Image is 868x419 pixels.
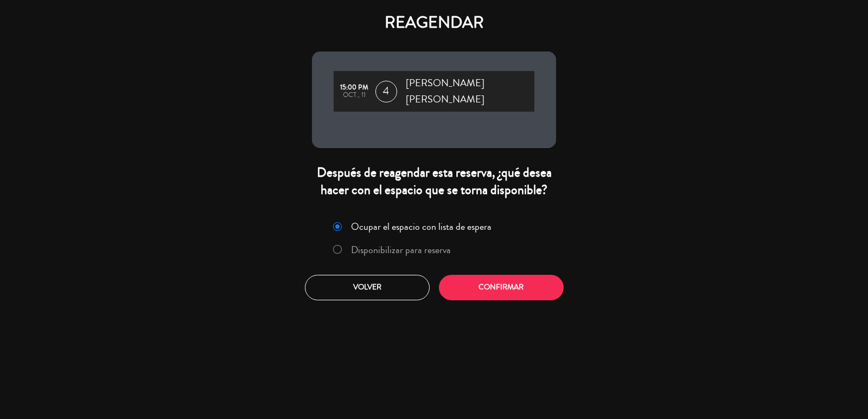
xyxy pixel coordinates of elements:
h4: REAGENDAR [312,13,556,33]
div: oct., 11 [339,92,370,99]
div: Después de reagendar esta reserva, ¿qué desea hacer con el espacio que se torna disponible? [312,164,556,198]
label: Disponibilizar para reserva [351,245,451,255]
button: Confirmar [439,275,564,300]
button: Volver [305,275,430,300]
label: Ocupar el espacio con lista de espera [351,222,492,231]
span: 4 [375,81,397,102]
div: 15:00 PM [339,84,370,92]
span: [PERSON_NAME] [PERSON_NAME] [406,75,534,107]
